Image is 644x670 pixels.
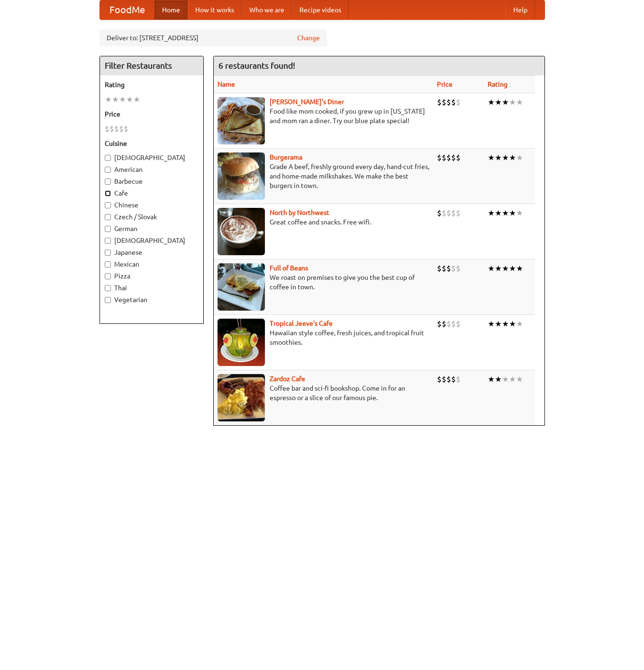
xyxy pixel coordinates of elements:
[297,33,320,43] a: Change
[442,97,446,107] li: $
[456,263,461,274] li: $
[495,374,502,384] li: ★
[218,263,265,311] img: beans.jpg
[488,374,495,384] li: ★
[446,97,451,107] li: $
[188,0,242,19] a: How it works
[105,295,199,304] label: Vegetarian
[516,374,523,384] li: ★
[105,139,199,148] h5: Cuisine
[509,263,516,274] li: ★
[456,152,461,163] li: $
[270,320,333,327] a: Tropical Jeeve's Cafe
[488,263,495,274] li: ★
[105,297,111,303] input: Vegetarian
[105,202,111,208] input: Chinese
[456,374,461,384] li: $
[218,328,429,347] p: Hawaiian style coffee, fresh juices, and tropical fruit smoothies.
[105,80,199,89] h5: Rating
[437,97,442,107] li: $
[446,374,451,384] li: $
[270,375,305,383] a: Zardoz Cafe
[451,152,456,163] li: $
[126,94,133,105] li: ★
[100,0,154,19] a: FoodMe
[105,165,199,174] label: American
[270,209,329,216] a: North by Northwest
[437,263,442,274] li: $
[442,152,446,163] li: $
[119,94,126,105] li: ★
[105,200,199,210] label: Chinese
[502,152,509,163] li: ★
[154,0,188,19] a: Home
[105,167,111,173] input: American
[119,124,124,134] li: $
[105,153,199,162] label: [DEMOGRAPHIC_DATA]
[218,80,235,88] a: Name
[218,61,295,70] ng-pluralize: 6 restaurants found!
[124,124,128,134] li: $
[437,152,442,163] li: $
[105,190,111,197] input: Cafe
[105,261,111,268] input: Mexican
[105,109,199,119] h5: Price
[488,152,495,163] li: ★
[105,236,199,245] label: [DEMOGRAPHIC_DATA]
[242,0,292,19] a: Who we are
[218,384,429,402] p: Coffee bar and sci-fi bookshop. Come in for an espresso or a slice of our famous pie.
[105,285,111,291] input: Thai
[270,153,302,161] a: Burgerama
[105,273,111,279] input: Pizza
[218,97,265,144] img: sallys.jpg
[100,29,327,46] div: Deliver to: [STREET_ADDRESS]
[456,97,461,107] li: $
[456,319,461,329] li: $
[218,217,429,227] p: Great coffee and snacks. Free wifi.
[488,80,508,88] a: Rating
[105,250,111,256] input: Japanese
[488,208,495,218] li: ★
[446,152,451,163] li: $
[495,152,502,163] li: ★
[105,212,199,222] label: Czech / Slovak
[218,107,429,125] p: Food like mom cooked, if you grew up in [US_STATE] and mom ran a diner. Try our blue plate special!
[112,94,119,105] li: ★
[516,208,523,218] li: ★
[105,124,109,134] li: $
[218,273,429,292] p: We roast on premises to give you the best cup of coffee in town.
[105,283,199,293] label: Thai
[442,263,446,274] li: $
[502,208,509,218] li: ★
[495,208,502,218] li: ★
[516,152,523,163] li: ★
[516,97,523,107] li: ★
[105,248,199,257] label: Japanese
[516,263,523,274] li: ★
[437,208,442,218] li: $
[446,263,451,274] li: $
[105,259,199,269] label: Mexican
[502,97,509,107] li: ★
[509,208,516,218] li: ★
[488,97,495,107] li: ★
[446,208,451,218] li: $
[105,238,111,244] input: [DEMOGRAPHIC_DATA]
[456,208,461,218] li: $
[502,374,509,384] li: ★
[495,97,502,107] li: ★
[105,94,112,105] li: ★
[218,319,265,366] img: jeeves.jpg
[270,98,344,106] a: [PERSON_NAME]'s Diner
[516,319,523,329] li: ★
[105,214,111,220] input: Czech / Slovak
[105,226,111,232] input: German
[451,208,456,218] li: $
[105,155,111,161] input: [DEMOGRAPHIC_DATA]
[502,263,509,274] li: ★
[488,319,495,329] li: ★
